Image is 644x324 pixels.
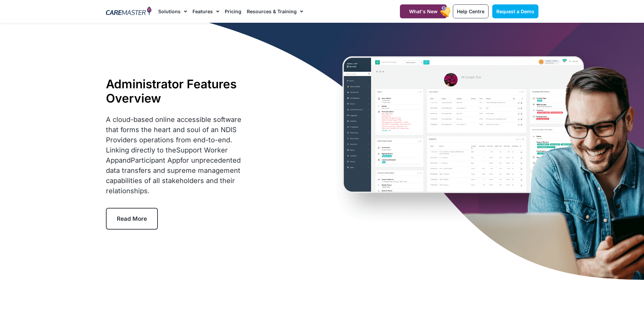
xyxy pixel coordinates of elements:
[453,4,489,18] a: Help Centre
[400,4,447,18] a: What's New
[117,215,147,222] span: Read More
[409,8,438,14] span: What's New
[131,156,180,164] a: Participant App
[457,8,484,14] span: Help Centre
[106,115,241,195] span: A cloud-based online accessible software that forms the heart and soul of an NDIS Providers opera...
[106,208,158,230] a: Read More
[496,8,534,14] span: Request a Demo
[492,4,538,18] a: Request a Demo
[106,6,152,17] img: CareMaster Logo
[106,77,253,105] h1: Administrator Features Overview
